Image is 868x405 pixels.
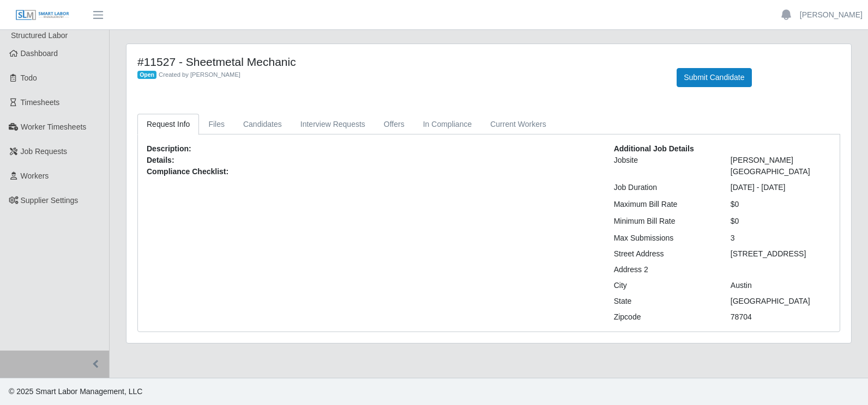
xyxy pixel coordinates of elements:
div: Max Submissions [606,232,722,244]
div: State [606,296,722,307]
a: In Compliance [414,114,481,135]
div: [PERSON_NAME][GEOGRAPHIC_DATA] [722,155,839,177]
div: [STREET_ADDRESS] [722,248,839,260]
h4: #11527 - Sheetmetal Mechanic [137,55,660,69]
span: Structured Labor [11,31,68,40]
div: Austin [722,280,839,291]
button: Submit Candidate [677,68,751,87]
span: Workers [21,171,49,180]
div: $0 [722,216,839,227]
a: Offers [375,114,414,135]
span: Created by [PERSON_NAME] [159,71,240,78]
div: Maximum Bill Rate [606,199,722,210]
div: Zipcode [606,311,722,323]
div: Minimum Bill Rate [606,216,722,227]
b: Description: [147,144,191,153]
b: Details: [147,156,174,164]
span: Todo [21,73,37,82]
span: © 2025 Smart Labor Management, LLC [9,387,142,396]
a: Interview Requests [291,114,375,135]
div: [GEOGRAPHIC_DATA] [722,296,839,307]
div: $0 [722,199,839,210]
b: Additional Job Details [614,144,694,153]
div: 78704 [722,311,839,323]
a: Files [199,114,234,135]
a: Candidates [234,114,291,135]
a: Current Workers [481,114,555,135]
a: Request Info [137,114,199,135]
div: Address 2 [606,264,722,275]
div: Street Address [606,248,722,260]
span: Dashboard [21,49,58,58]
div: Jobsite [606,155,722,177]
span: Timesheets [21,98,60,107]
div: [DATE] - [DATE] [722,182,839,193]
img: SLM Logo [15,9,70,21]
span: Worker Timesheets [21,122,86,131]
b: Compliance Checklist: [147,167,228,176]
span: Job Requests [21,147,68,156]
div: Job Duration [606,182,722,193]
span: Open [137,71,156,79]
span: Supplier Settings [21,196,79,205]
div: 3 [722,232,839,244]
div: City [606,280,722,291]
a: [PERSON_NAME] [800,9,863,21]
